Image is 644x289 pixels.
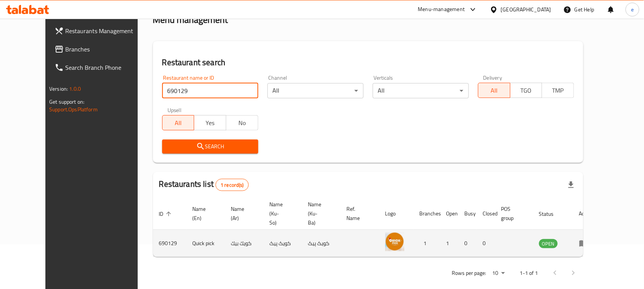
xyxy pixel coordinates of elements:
span: Version: [49,84,68,94]
span: Name (Ku-So) [270,200,293,227]
span: Name (En) [193,204,216,223]
button: TMP [542,83,574,98]
span: Restaurants Management [65,26,147,35]
button: All [478,83,510,98]
div: OPEN [539,239,558,248]
input: Search for restaurant name or ID.. [162,83,258,98]
div: All [267,83,364,98]
td: 0 [459,230,477,257]
button: Search [162,140,258,154]
span: Ref. Name [347,204,370,223]
h2: Restaurant search [162,57,574,68]
th: Action [573,197,599,230]
div: Export file [562,176,580,194]
a: Support.OpsPlatform [49,104,98,114]
span: Search Branch Phone [65,63,147,72]
span: Get support on: [49,97,84,107]
button: Yes [194,115,226,130]
span: ID [159,209,174,218]
h2: Menu management [153,14,228,26]
span: e [631,5,634,14]
label: Upsell [167,108,182,113]
div: [GEOGRAPHIC_DATA] [501,5,551,14]
a: Search Branch Phone [48,58,153,77]
th: Busy [459,197,477,230]
div: Rows per page: [489,268,508,279]
a: Branches [48,40,153,58]
td: کویک پیک [302,230,341,257]
th: Closed [477,197,495,230]
span: All [166,117,192,128]
span: No [229,117,255,128]
span: Name (Ku-Ba) [308,200,332,227]
span: TMP [545,85,571,96]
h2: Restaurants list [159,178,249,191]
span: 1.0.0 [69,84,81,94]
td: Quick pick [187,230,225,257]
th: Logo [379,197,414,230]
span: 1 record(s) [216,181,248,189]
span: Status [539,209,564,218]
p: 1-1 of 1 [520,268,538,278]
td: 0 [477,230,495,257]
span: Name (Ar) [231,204,254,223]
p: Rows per page: [452,268,486,278]
button: All [162,115,195,130]
div: Total records count [216,179,249,191]
span: Branches [65,45,147,54]
span: Search [168,142,252,151]
span: All [481,85,507,96]
button: TGO [510,83,543,98]
td: 1 [440,230,459,257]
div: Menu [579,239,593,248]
div: All [373,83,469,98]
a: Restaurants Management [48,22,153,40]
td: 1 [414,230,440,257]
td: 690129 [153,230,187,257]
table: enhanced table [153,197,599,257]
th: Branches [414,197,440,230]
span: OPEN [539,239,558,248]
span: Yes [197,117,223,128]
th: Open [440,197,459,230]
img: Quick pick [385,232,404,251]
td: كويك بيك [225,230,264,257]
td: کویک پیک [264,230,302,257]
button: No [226,115,258,130]
label: Delivery [483,75,502,80]
span: TGO [514,85,539,96]
span: POS group [501,204,524,223]
div: Menu-management [418,5,465,14]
